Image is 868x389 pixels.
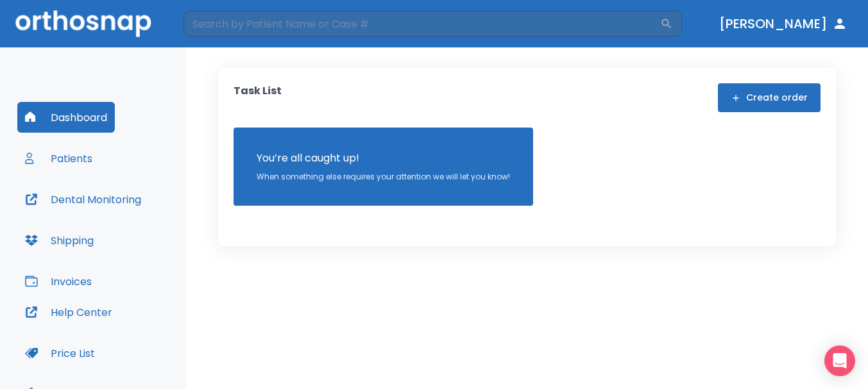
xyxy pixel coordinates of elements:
button: Invoices [17,266,99,297]
button: Price List [17,338,103,368]
button: Help Center [17,297,120,327]
div: Open Intercom Messenger [824,345,855,376]
input: Search by Patient Name or Case # [183,11,660,37]
button: Dashboard [17,102,115,133]
button: Shipping [17,225,101,256]
button: Create order [718,83,821,112]
p: When something else requires your attention we will let you know! [257,171,510,183]
button: [PERSON_NAME] [714,12,853,35]
p: You’re all caught up! [257,151,510,166]
img: Orthosnap [15,10,151,37]
button: Dental Monitoring [17,184,149,215]
p: Task List [234,83,282,112]
button: Patients [17,143,100,174]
